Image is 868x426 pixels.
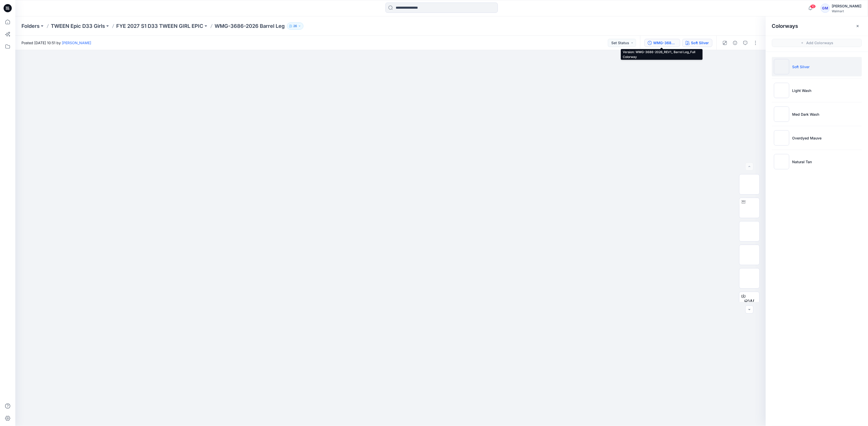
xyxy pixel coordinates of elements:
img: Soft Silver [774,59,789,74]
div: [PERSON_NAME] [832,3,862,9]
span: Posted [DATE] 10:51 by [21,40,91,45]
div: GM [821,4,830,13]
p: Natural Tan [792,159,812,164]
p: WMG-3686-2026 Barrel Leg [215,22,285,30]
span: 10 [810,4,816,8]
a: [PERSON_NAME] [62,41,91,45]
div: Walmart [832,9,862,13]
button: WMG-3686-2026_REV1_ Barrel Leg_Full Colorway [644,39,680,47]
a: TWEEN Epic D33 Girls [51,22,105,30]
h2: Colorways [772,23,798,29]
p: Overdyed Mauve [792,135,822,141]
p: Light Wash [792,88,812,93]
img: Overdyed Mauve [774,130,789,146]
span: BW [744,297,755,306]
p: Med Dark Wash [792,112,819,117]
a: FYE 2027 S1 D33 TWEEN GIRL EPIC [116,22,203,30]
div: WMG-3686-2026_REV1_ Barrel Leg_Full Colorway [653,40,677,46]
button: Details [731,39,739,47]
p: Soft Silver [792,64,810,69]
button: Soft Silver [682,39,712,47]
div: Soft Silver [691,40,709,46]
img: Med Dark Wash [774,107,789,122]
img: Natural Tan [774,154,789,169]
button: 26 [287,22,303,30]
img: Light Wash [774,83,789,98]
a: Folders [21,22,40,30]
p: 26 [293,23,297,29]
